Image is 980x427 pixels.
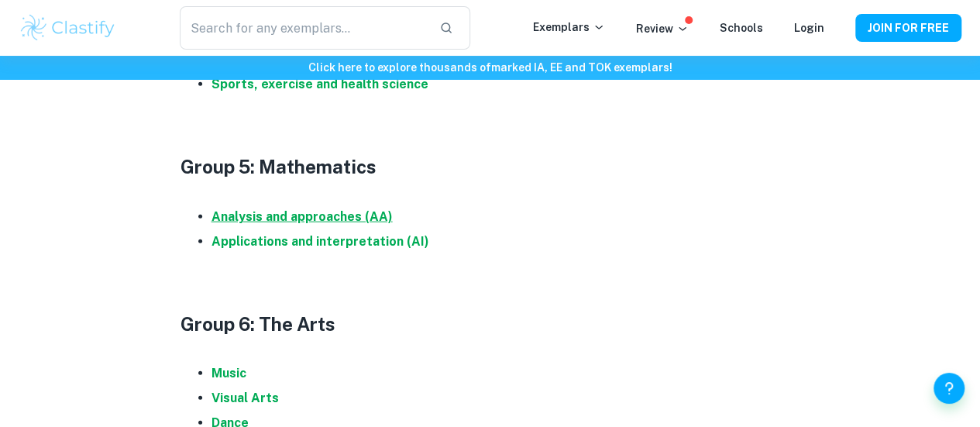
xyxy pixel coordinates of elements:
h3: Group 5: Mathematics [181,153,800,181]
a: Schools [720,22,763,34]
input: Search for any exemplars... [180,6,428,50]
h6: Click here to explore thousands of marked IA, EE and TOK exemplars ! [3,59,977,76]
a: Music [211,366,246,381]
button: JOIN FOR FREE [855,14,961,42]
a: Analysis and approaches (AA) [211,209,393,224]
a: Applications and interpretation (AI) [211,234,429,249]
h3: Group 6: The Arts [181,310,800,338]
img: Clastify logo [19,12,117,43]
button: Help and Feedback [934,373,965,404]
p: Exemplars [533,19,605,36]
a: Login [794,22,824,34]
p: Review [636,20,689,37]
a: Visual Arts [211,391,279,405]
a: Sports, exercise and health science [211,77,428,91]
